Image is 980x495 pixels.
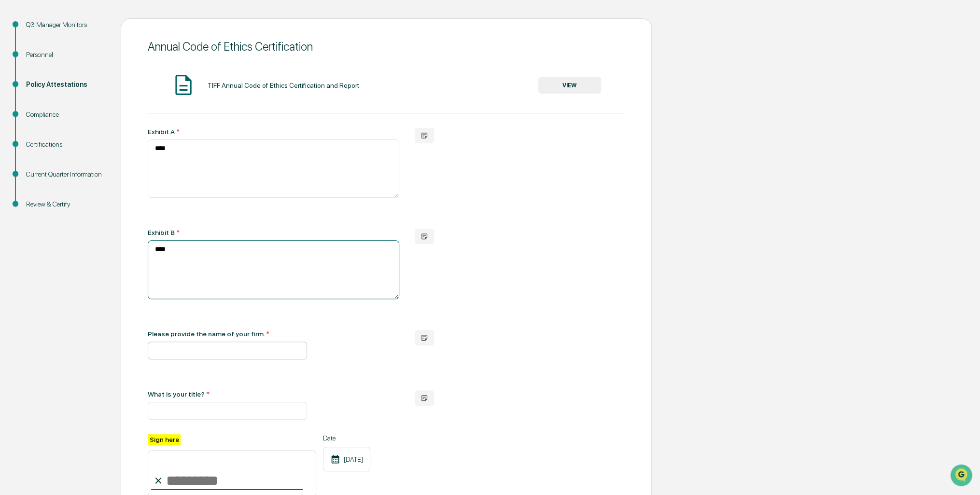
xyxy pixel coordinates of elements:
img: Document Icon [171,73,196,97]
div: Personnel [26,50,105,60]
span: Attestations [80,122,120,131]
div: 🖐️ [10,123,17,130]
span: Pylon [96,164,117,171]
div: Compliance [26,110,105,120]
button: Start new chat [164,77,176,88]
div: Current Quarter Information [26,169,105,179]
p: How can we help? [10,20,176,36]
div: Exhibit A [148,128,399,136]
span: Preclearance [19,122,62,131]
iframe: Open customer support [949,463,975,489]
a: 🔎Data Lookup [6,136,65,153]
label: Date [323,434,370,442]
div: 🗄️ [70,123,78,130]
div: [DATE] [323,447,370,471]
button: VIEW [538,77,601,94]
div: Please provide the name of your firm. [148,330,399,338]
img: 1746055101610-c473b297-6a78-478c-a979-82029cc54cd1 [10,74,27,91]
div: Policy Attestations [26,80,105,90]
label: Sign here [148,434,181,445]
div: TIFF Annual Code of Ethics Certification and Report [208,82,359,89]
a: 🗄️Attestations [66,118,124,135]
div: What is your title? [148,390,399,398]
a: 🖐️Preclearance [6,118,66,135]
div: Review & Certify [26,199,105,209]
div: Annual Code of Ethics Certification [148,40,625,54]
div: 🔎 [10,141,17,149]
div: Certifications [26,139,105,150]
div: Exhibit B [148,229,399,236]
div: We're available if you need us! [33,83,122,91]
div: Q3 Manager Monitors [26,20,105,30]
div: Start new chat [33,74,158,83]
span: Data Lookup [19,140,61,150]
a: Powered byPylon [68,163,117,171]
